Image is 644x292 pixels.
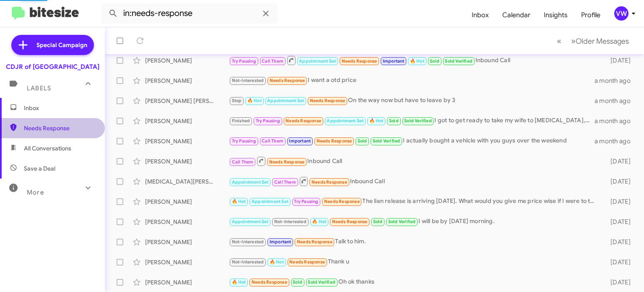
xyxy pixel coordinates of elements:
[232,179,269,185] span: Appointment Set
[465,3,496,27] a: Inbox
[267,98,304,103] span: Appointment Set
[232,138,256,144] span: Try Pausing
[430,58,439,64] span: Sold
[232,199,246,204] span: 🔥 Hot
[24,104,95,112] span: Inbox
[600,56,637,65] div: [DATE]
[289,259,325,265] span: Needs Response
[324,199,360,204] span: Needs Response
[247,98,262,103] span: 🔥 Hot
[274,219,306,224] span: Not-Interested
[274,179,296,185] span: Call Them
[410,58,424,64] span: 🔥 Hot
[145,278,229,287] div: [PERSON_NAME]
[308,279,335,285] span: Sold Verified
[229,237,600,247] div: Talk to him.
[496,3,537,27] a: Calendar
[607,6,635,21] button: vw
[299,58,336,64] span: Appointment Set
[600,278,637,287] div: [DATE]
[11,35,94,55] a: Special Campaign
[600,177,637,186] div: [DATE]
[600,238,637,246] div: [DATE]
[145,238,229,246] div: [PERSON_NAME]
[571,36,576,46] span: »
[24,164,55,173] span: Save a Deal
[269,159,305,165] span: Needs Response
[297,239,332,245] span: Needs Response
[388,219,416,224] span: Sold Verified
[566,32,634,50] button: Next
[24,144,71,153] span: All Conversations
[145,197,229,206] div: [PERSON_NAME]
[358,138,367,144] span: Sold
[232,118,250,124] span: Finished
[27,84,51,92] span: Labels
[232,58,256,64] span: Try Pausing
[252,199,288,204] span: Appointment Set
[229,156,600,166] div: Inbound Call
[552,32,634,50] nav: Page navigation example
[332,219,368,224] span: Needs Response
[537,3,574,27] a: Insights
[232,159,254,165] span: Call Them
[232,259,264,265] span: Not-Interested
[600,197,637,206] div: [DATE]
[145,56,229,65] div: [PERSON_NAME]
[270,239,291,245] span: Important
[600,157,637,166] div: [DATE]
[145,157,229,166] div: [PERSON_NAME]
[229,176,600,187] div: Inbound Call
[270,259,284,265] span: 🔥 Hot
[310,98,345,103] span: Needs Response
[383,58,405,64] span: Important
[312,219,326,224] span: 🔥 Hot
[232,279,246,285] span: 🔥 Hot
[36,41,87,49] span: Special Campaign
[145,137,229,145] div: [PERSON_NAME]
[229,197,600,206] div: The lien release is arriving [DATE]. What would you give me price wise if I were to tow it in for...
[262,58,283,64] span: Call Them
[145,258,229,266] div: [PERSON_NAME]
[262,138,283,144] span: Call Them
[327,118,364,124] span: Appointment Set
[229,55,600,66] div: Inbound Call
[404,118,432,124] span: Sold Verified
[369,118,384,124] span: 🔥 Hot
[232,239,264,245] span: Not-Interested
[229,257,600,267] div: Thank u
[286,118,321,124] span: Needs Response
[232,219,269,224] span: Appointment Set
[342,58,377,64] span: Needs Response
[101,3,278,24] input: Search
[145,97,229,105] div: [PERSON_NAME] [PERSON_NAME]
[270,78,305,83] span: Needs Response
[312,179,347,185] span: Needs Response
[145,177,229,186] div: [MEDICAL_DATA][PERSON_NAME]
[232,98,242,103] span: Stop
[293,279,302,285] span: Sold
[600,218,637,226] div: [DATE]
[595,137,637,145] div: a month ago
[373,138,400,144] span: Sold Verified
[389,118,399,124] span: Sold
[229,116,595,126] div: I got to get ready to take my wife to [MEDICAL_DATA], will see you later!!!
[373,219,383,224] span: Sold
[317,138,352,144] span: Needs Response
[145,117,229,125] div: [PERSON_NAME]
[294,199,318,204] span: Try Pausing
[445,58,473,64] span: Sold Verified
[289,138,311,144] span: Important
[256,118,280,124] span: Try Pausing
[229,217,600,226] div: I will be by [DATE] morning.
[557,36,561,46] span: «
[574,3,607,27] a: Profile
[145,218,229,226] div: [PERSON_NAME]
[552,32,566,50] button: Previous
[595,117,637,125] div: a month ago
[576,37,629,46] span: Older Messages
